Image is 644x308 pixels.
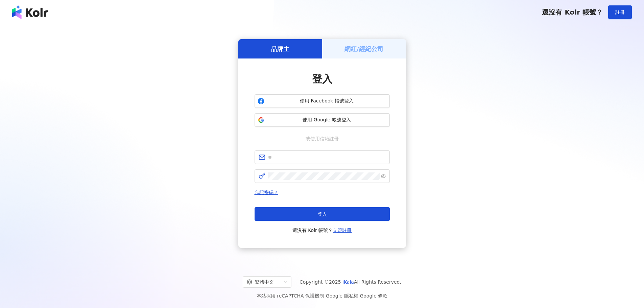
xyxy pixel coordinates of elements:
[358,293,360,299] span: |
[360,293,387,299] a: Google 條款
[312,73,332,85] span: 登入
[324,293,326,299] span: |
[326,293,358,299] a: Google 隱私權
[608,5,632,19] button: 註冊
[247,277,281,287] div: 繁體中文
[342,279,354,285] a: iKala
[255,113,390,127] button: 使用 Google 帳號登入
[300,278,401,286] span: Copyright © 2025 All Rights Reserved.
[12,5,48,19] img: logo
[271,45,289,53] h5: 品牌主
[255,207,390,221] button: 登入
[255,190,278,195] a: 忘記密碼？
[257,292,387,300] span: 本站採用 reCAPTCHA 保護機制
[267,98,387,104] span: 使用 Facebook 帳號登入
[333,228,352,233] a: 立即註冊
[317,211,327,217] span: 登入
[255,94,390,108] button: 使用 Facebook 帳號登入
[542,8,603,16] span: 還沒有 Kolr 帳號？
[381,174,386,179] span: eye-invisible
[344,45,383,53] h5: 網紅/經紀公司
[615,9,625,15] span: 註冊
[301,135,343,142] span: 或使用信箱註冊
[292,226,352,234] span: 還沒有 Kolr 帳號？
[267,117,387,123] span: 使用 Google 帳號登入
